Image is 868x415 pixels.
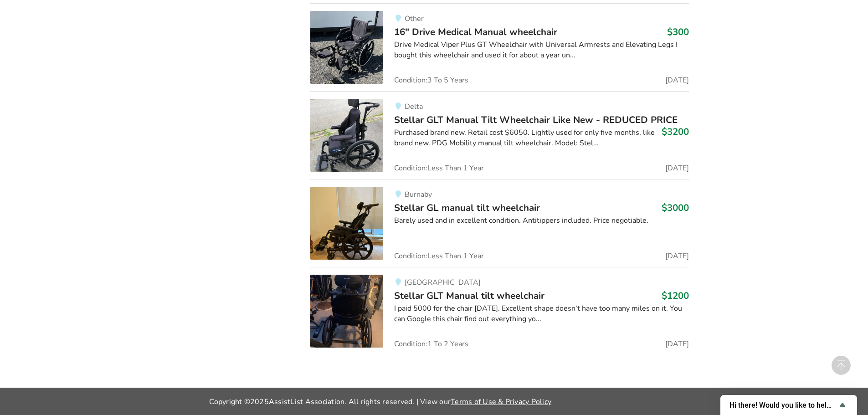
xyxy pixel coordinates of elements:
button: Show survey - Hi there! Would you like to help us improve AssistList? [729,400,848,410]
div: I paid 5000 for the chair [DATE]. Excellent shape doesn’t have too many miles on it. You can Goog... [394,303,689,324]
span: Burnaby [405,190,432,200]
span: Condition: Less Than 1 Year [394,164,484,172]
div: Purchased brand new. Retail cost $6050. Lightly used for only five months, like brand new. PDG Mo... [394,128,689,149]
span: [DATE] [665,77,689,84]
a: mobility-stellar glt manual tilt wheelchair like new - reduced priceDeltaStellar GLT Manual Tilt ... [310,91,689,179]
h3: $3000 [662,202,689,214]
span: [GEOGRAPHIC_DATA] [405,277,481,287]
span: Stellar GLT Manual Tilt Wheelchair Like New - REDUCED PRICE [394,113,678,126]
h3: $1200 [662,290,689,302]
span: Delta [405,102,423,112]
span: [DATE] [665,252,689,260]
span: [DATE] [665,164,689,172]
div: Barely used and in excellent condition. Antitippers included. Price negotiable. [394,215,689,226]
div: Drive Medical Viper Plus GT Wheelchair with Universal Armrests and Elevating Legs I bought this w... [394,40,689,61]
a: Terms of Use & Privacy Policy [451,397,551,407]
img: mobility-stellar gl manual tilt wheelchair [310,187,383,260]
span: Condition: 3 To 5 Years [394,77,468,84]
span: Hi there! Would you like to help us improve AssistList? [729,401,837,410]
span: Stellar GL manual tilt wheelchair [394,201,540,214]
a: mobility-16" drive medical manual wheelchairOther16" Drive Medical Manual wheelchair$300Drive Med... [310,3,689,91]
img: mobility-stellar glt manual tilt wheelchair [310,275,383,348]
span: Stellar GLT Manual tilt wheelchair [394,289,544,302]
span: Condition: 1 To 2 Years [394,340,468,348]
span: Other [405,14,424,24]
a: mobility-stellar gl manual tilt wheelchairBurnabyStellar GL manual tilt wheelchair$3000Barely use... [310,179,689,267]
a: mobility-stellar glt manual tilt wheelchair [GEOGRAPHIC_DATA]Stellar GLT Manual tilt wheelchair$1... [310,267,689,348]
span: Condition: Less Than 1 Year [394,252,484,260]
img: mobility-stellar glt manual tilt wheelchair like new - reduced price [310,99,383,172]
span: 16" Drive Medical Manual wheelchair [394,26,557,38]
h3: $3200 [662,126,689,138]
span: [DATE] [665,340,689,348]
img: mobility-16" drive medical manual wheelchair [310,11,383,84]
h3: $300 [667,26,689,38]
